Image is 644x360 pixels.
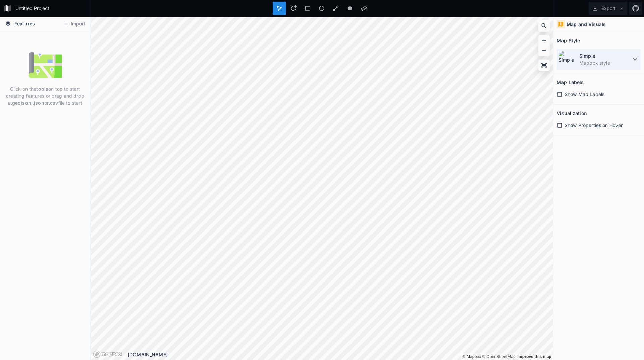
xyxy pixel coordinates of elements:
dd: Mapbox style [579,59,631,66]
a: Mapbox [462,354,481,359]
h2: Map Labels [557,77,584,87]
h4: Map and Visuals [567,21,606,28]
div: [DOMAIN_NAME] [128,351,553,358]
h2: Visualization [557,108,587,118]
strong: .csv [49,100,58,106]
a: Map feedback [517,354,551,359]
strong: tools [36,86,48,92]
span: Show Map Labels [565,91,604,98]
img: empty [29,48,62,82]
span: Show Properties on Hover [565,122,623,129]
h2: Map Style [557,35,580,46]
button: Export [589,2,627,15]
dt: Simple [579,52,631,59]
span: Features [14,20,35,27]
button: Import [60,19,89,30]
strong: .geojson [11,100,31,106]
a: Mapbox logo [93,350,122,358]
strong: .json [33,100,44,106]
img: Simple [558,51,576,68]
a: OpenStreetMap [482,354,516,359]
p: Click on the on top to start creating features or drag and drop a , or file to start [5,85,85,106]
